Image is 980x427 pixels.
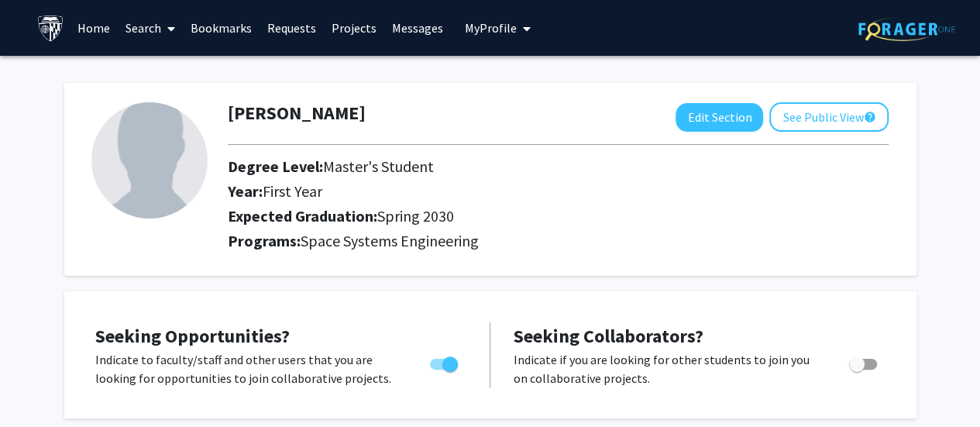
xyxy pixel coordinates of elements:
span: Seeking Collaborators? [514,324,703,348]
button: Edit Section [676,103,763,132]
a: Bookmarks [183,1,260,55]
img: Johns Hopkins University Logo [37,15,64,42]
img: ForagerOne Logo [858,17,955,41]
a: Projects [324,1,384,55]
p: Indicate if you are looking for other students to join you on collaborative projects. [514,350,820,387]
img: Profile Picture [91,102,208,219]
span: My Profile [465,20,517,36]
div: Toggle [424,350,466,374]
button: See Public View [769,102,889,132]
h2: Expected Graduation: [228,207,801,226]
span: Seeking Opportunities? [95,324,290,348]
span: Master's Student [323,157,434,176]
iframe: Chat [12,357,66,415]
a: Requests [260,1,324,55]
span: Space Systems Engineering [301,231,479,250]
mat-icon: help [863,108,875,126]
span: Spring 2030 [377,206,454,226]
h2: Year: [228,182,801,201]
h1: [PERSON_NAME] [228,102,366,125]
a: Search [118,1,183,55]
h2: Programs: [228,232,889,250]
a: Messages [384,1,451,55]
h2: Degree Level: [228,157,801,176]
div: Toggle [843,350,885,374]
a: Home [70,1,118,55]
p: Indicate to faculty/staff and other users that you are looking for opportunities to join collabor... [95,350,401,387]
span: First Year [263,181,322,201]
